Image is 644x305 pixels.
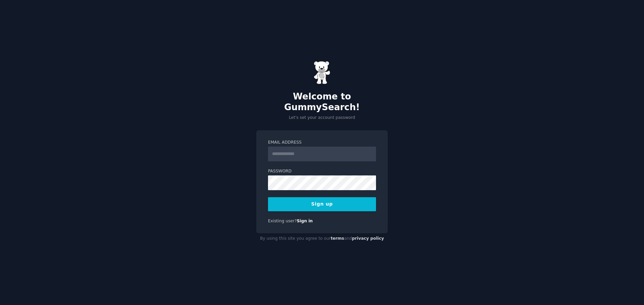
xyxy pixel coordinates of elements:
[268,197,376,211] button: Sign up
[268,140,376,146] label: Email Address
[256,91,388,112] h2: Welcome to GummySearch!
[352,236,384,241] a: privacy policy
[314,61,330,84] img: Gummy Bear
[297,219,313,223] a: Sign in
[268,219,297,223] span: Existing user?
[268,168,376,174] label: Password
[256,233,388,244] div: By using this site you agree to our and
[256,115,388,121] p: Let's set your account password
[331,236,344,241] a: terms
